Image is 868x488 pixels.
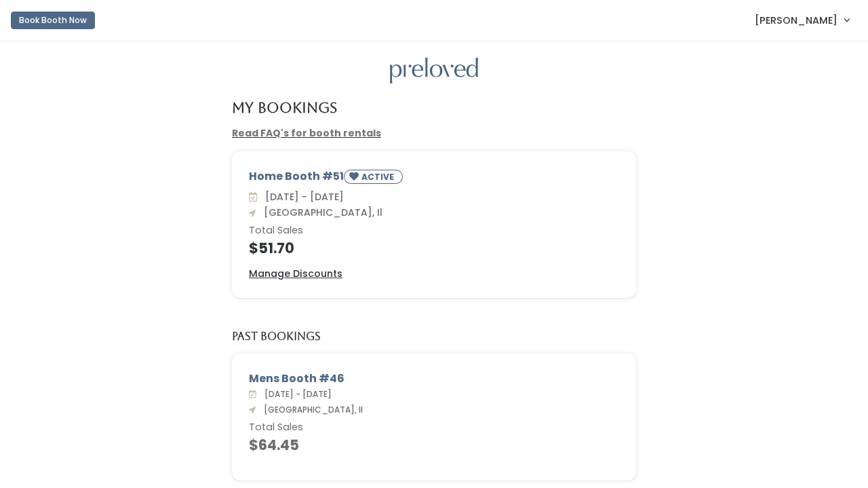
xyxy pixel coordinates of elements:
[249,371,619,387] div: Mens Booth #46
[259,388,332,400] span: [DATE] - [DATE]
[232,126,381,140] a: Read FAQ's for booth rentals
[249,168,619,189] div: Home Booth #51
[249,267,342,281] a: Manage Discounts
[249,437,619,453] h4: $64.45
[361,171,397,183] small: ACTIVE
[258,404,363,415] span: [GEOGRAPHIC_DATA], Il
[260,190,344,204] span: [DATE] - [DATE]
[258,206,382,219] span: [GEOGRAPHIC_DATA], Il
[232,331,321,343] h5: Past Bookings
[232,100,337,115] h4: My Bookings
[11,12,95,29] button: Book Booth Now
[249,422,619,433] h6: Total Sales
[741,5,863,35] a: [PERSON_NAME]
[390,58,478,84] img: preloved logo
[249,240,619,256] h4: $51.70
[249,225,619,236] h6: Total Sales
[11,5,95,35] a: Book Booth Now
[755,13,837,28] span: [PERSON_NAME]
[249,267,342,280] u: Manage Discounts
